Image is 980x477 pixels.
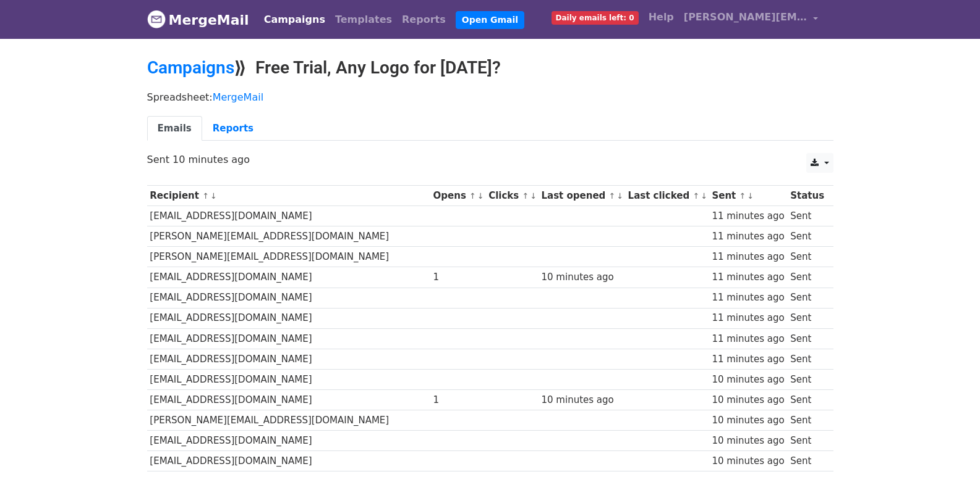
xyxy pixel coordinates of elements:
[539,186,625,206] th: Last opened
[644,5,679,30] a: Help
[542,393,622,407] div: 10 minutes ago
[747,191,754,201] a: ↓
[712,352,784,367] div: 11 minutes ago
[433,270,483,284] div: 1
[542,270,622,284] div: 10 minutes ago
[679,5,824,34] a: [PERSON_NAME][EMAIL_ADDRESS][DOMAIN_NAME]
[477,191,484,201] a: ↓
[701,191,707,201] a: ↓
[712,291,784,305] div: 11 minutes ago
[712,373,784,387] div: 10 minutes ago
[147,267,430,288] td: [EMAIL_ADDRESS][DOMAIN_NAME]
[625,186,709,206] th: Last clicked
[259,7,330,32] a: Campaigns
[712,209,784,223] div: 11 minutes ago
[147,451,430,471] td: [EMAIL_ADDRESS][DOMAIN_NAME]
[147,226,430,247] td: [PERSON_NAME][EMAIL_ADDRESS][DOMAIN_NAME]
[147,410,430,431] td: [PERSON_NAME][EMAIL_ADDRESS][DOMAIN_NAME]
[147,153,833,166] p: Sent 10 minutes ago
[712,332,784,346] div: 11 minutes ago
[469,191,476,201] a: ↑
[787,247,827,267] td: Sent
[547,5,644,30] a: Daily emails left: 0
[712,454,784,468] div: 10 minutes ago
[684,10,807,25] span: [PERSON_NAME][EMAIL_ADDRESS][DOMAIN_NAME]
[709,186,788,206] th: Sent
[213,91,263,103] a: MergeMail
[552,11,639,25] span: Daily emails left: 0
[147,308,430,328] td: [EMAIL_ADDRESS][DOMAIN_NAME]
[712,311,784,325] div: 11 minutes ago
[616,191,623,201] a: ↓
[692,191,699,201] a: ↑
[147,369,430,389] td: [EMAIL_ADDRESS][DOMAIN_NAME]
[712,434,784,448] div: 10 minutes ago
[433,393,483,407] div: 1
[712,393,784,407] div: 10 minutes ago
[147,328,430,349] td: [EMAIL_ADDRESS][DOMAIN_NAME]
[147,206,430,226] td: [EMAIL_ADDRESS][DOMAIN_NAME]
[712,413,784,428] div: 10 minutes ago
[530,191,537,201] a: ↓
[147,116,202,141] a: Emails
[397,7,451,32] a: Reports
[330,7,397,32] a: Templates
[147,247,430,267] td: [PERSON_NAME][EMAIL_ADDRESS][DOMAIN_NAME]
[787,288,827,308] td: Sent
[147,186,430,206] th: Recipient
[787,308,827,328] td: Sent
[712,230,784,244] div: 11 minutes ago
[787,349,827,369] td: Sent
[147,349,430,369] td: [EMAIL_ADDRESS][DOMAIN_NAME]
[485,186,538,206] th: Clicks
[147,431,430,451] td: [EMAIL_ADDRESS][DOMAIN_NAME]
[609,191,616,201] a: ↑
[712,250,784,264] div: 11 minutes ago
[147,91,833,104] p: Spreadsheet:
[430,186,486,206] th: Opens
[147,288,430,308] td: [EMAIL_ADDRESS][DOMAIN_NAME]
[787,410,827,431] td: Sent
[787,186,827,206] th: Status
[787,369,827,389] td: Sent
[147,10,166,28] img: MergeMail logo
[787,390,827,410] td: Sent
[712,270,784,284] div: 11 minutes ago
[210,191,217,201] a: ↓
[147,57,234,78] a: Campaigns
[202,191,209,201] a: ↑
[456,11,524,29] a: Open Gmail
[787,451,827,471] td: Sent
[147,390,430,410] td: [EMAIL_ADDRESS][DOMAIN_NAME]
[147,7,249,33] a: MergeMail
[787,328,827,349] td: Sent
[787,226,827,247] td: Sent
[787,267,827,288] td: Sent
[787,206,827,226] td: Sent
[739,191,746,201] a: ↑
[787,431,827,451] td: Sent
[202,116,264,141] a: Reports
[147,57,833,78] h2: ⟫ Free Trial, Any Logo for [DATE]?
[522,191,529,201] a: ↑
